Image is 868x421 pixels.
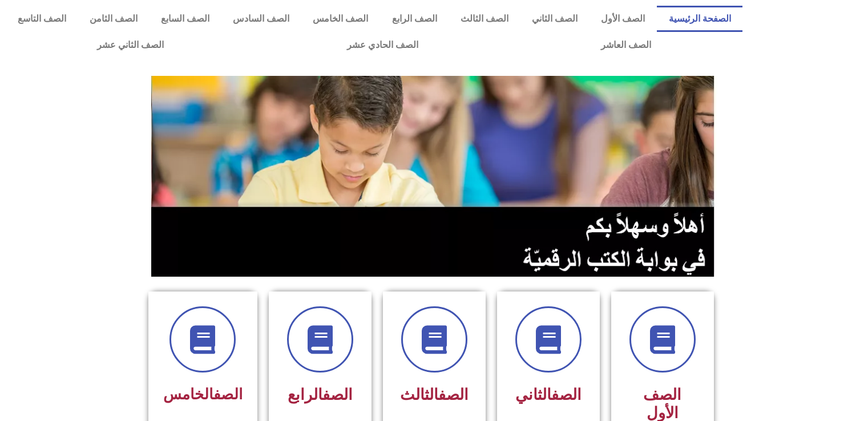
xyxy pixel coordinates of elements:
[213,386,243,403] a: الصف
[6,32,255,58] a: الصف الثاني عشر
[221,6,301,32] a: الصف السادس
[657,6,742,32] a: الصفحة الرئيسية
[438,386,469,404] a: الصف
[515,386,582,404] span: الثاني
[400,386,469,404] span: الثالث
[590,6,657,32] a: الصف الأول
[255,32,509,58] a: الصف الحادي عشر
[510,32,742,58] a: الصف العاشر
[551,386,582,404] a: الصف
[449,6,520,32] a: الصف الثالث
[288,386,353,404] span: الرابع
[78,6,149,32] a: الصف الثامن
[301,6,380,32] a: الصف الخامس
[6,6,78,32] a: الصف التاسع
[322,386,353,404] a: الصف
[520,6,589,32] a: الصف الثاني
[163,386,243,403] span: الخامس
[380,6,449,32] a: الصف الرابع
[149,6,221,32] a: الصف السابع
